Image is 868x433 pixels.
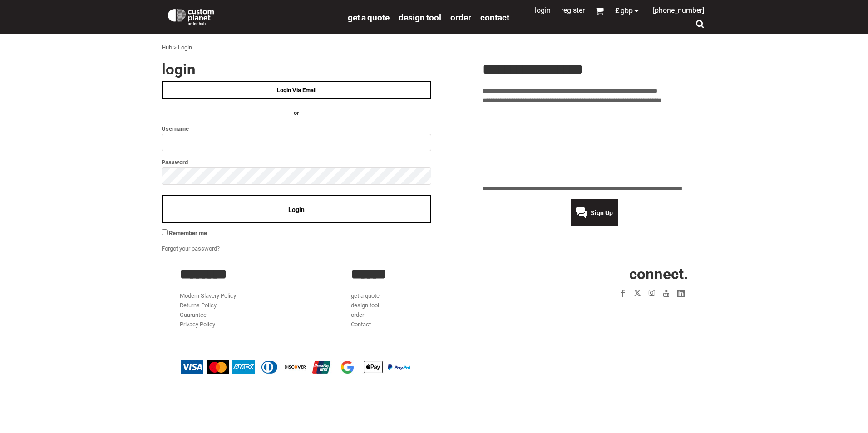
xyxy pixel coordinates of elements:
[351,321,371,328] a: Contact
[561,6,585,15] a: Register
[535,6,551,15] a: Login
[181,360,203,374] img: Visa
[162,62,431,77] h2: Login
[173,43,177,53] div: >
[591,209,613,216] span: Sign Up
[450,12,471,22] a: order
[178,43,192,53] div: Login
[180,292,236,299] a: Modern Slavery Policy
[348,12,390,22] a: get a quote
[180,311,207,318] a: Guarantee
[288,206,305,213] span: Login
[653,6,704,15] span: [PHONE_NUMBER]
[388,364,410,370] img: PayPal
[351,311,364,318] a: order
[162,44,172,51] a: Hub
[162,157,431,167] label: Password
[162,245,220,252] a: Forgot your password?
[166,7,216,25] img: Custom Planet
[483,111,706,179] iframe: Customer reviews powered by Trustpilot
[180,302,217,309] a: Returns Policy
[351,292,380,299] a: get a quote
[563,306,688,317] iframe: Customer reviews powered by Trustpilot
[336,360,359,374] img: Google Pay
[523,266,688,281] h2: CONNECT.
[310,360,333,374] img: China UnionPay
[162,81,431,99] a: Login Via Email
[480,12,509,22] a: Contact
[207,360,229,374] img: Mastercard
[169,230,207,236] span: Remember me
[615,7,621,15] span: £
[162,229,168,235] input: Remember me
[258,360,281,374] img: Diners Club
[621,7,633,15] span: GBP
[362,360,385,374] img: Apple Pay
[162,2,343,30] a: Custom Planet
[284,360,307,374] img: Discover
[180,321,215,328] a: Privacy Policy
[399,12,441,22] a: design tool
[232,360,255,374] img: American Express
[351,302,379,309] a: design tool
[277,87,316,93] span: Login Via Email
[162,123,431,134] label: Username
[162,108,431,118] h4: OR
